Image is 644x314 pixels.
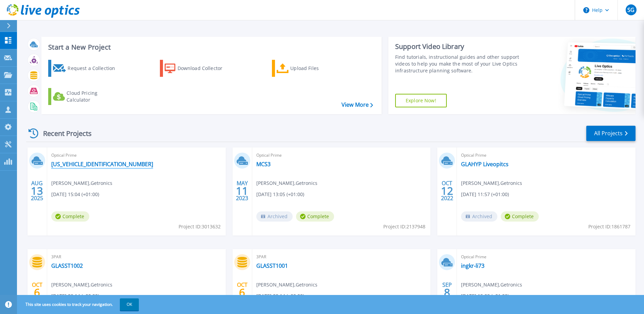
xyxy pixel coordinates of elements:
div: Upload Files [290,62,345,75]
a: Cloud Pricing Calculator [48,88,124,105]
span: [PERSON_NAME] , Getronics [51,281,112,289]
span: Optical Prime [51,152,222,159]
span: Project ID: 3013632 [179,223,221,230]
div: OCT 2022 [236,280,249,305]
span: [DATE] 09:14 (+00:00) [256,292,304,300]
span: [DATE] 15:04 (+01:00) [51,191,99,198]
span: Complete [501,211,539,222]
span: Complete [51,211,89,222]
div: Download Collector [178,62,232,75]
a: View More [342,102,373,108]
span: Project ID: 2137948 [383,223,425,230]
div: MAY 2023 [236,178,249,203]
a: [US_VEHICLE_IDENTIFICATION_NUMBER] [51,161,153,168]
span: [PERSON_NAME] , Getronics [256,281,317,289]
a: MCS3 [256,161,271,168]
a: All Projects [586,126,636,141]
span: [DATE] 11:57 (+01:00) [461,191,509,198]
span: 11 [236,188,248,194]
span: 6 [34,290,40,295]
span: [PERSON_NAME] , Getronics [461,179,522,187]
span: Complete [296,211,334,222]
span: [PERSON_NAME] , Getronics [256,179,317,187]
a: Explore Now! [395,94,447,107]
span: 3PAR [256,253,427,261]
span: 6 [239,290,245,295]
span: Archived [461,211,497,222]
div: OCT 2022 [441,178,454,203]
a: Request a Collection [48,60,124,77]
span: 13 [31,188,43,194]
span: This site uses cookies to track your navigation. [19,298,139,311]
div: Recent Projects [26,125,101,142]
span: Optical Prime [461,152,631,159]
span: Optical Prime [461,253,631,261]
span: Archived [256,211,293,222]
span: [DATE] 15:02 (+01:00) [461,292,509,300]
div: AUG 2025 [31,178,43,203]
span: [DATE] 13:05 (+01:00) [256,191,304,198]
span: [DATE] 09:14 (+00:00) [51,292,99,300]
span: Project ID: 1861787 [588,223,630,230]
a: GLAHYP Liveopitcs [461,161,509,168]
a: Upload Files [272,60,348,77]
span: 3PAR [51,253,222,261]
div: Request a Collection [68,62,122,75]
button: OK [120,298,139,311]
h3: Start a New Project [48,43,373,51]
div: Support Video Library [395,42,521,51]
a: Download Collector [160,60,236,77]
span: [PERSON_NAME] , Getronics [51,179,112,187]
div: OCT 2022 [31,280,43,305]
span: Optical Prime [256,152,427,159]
div: Find tutorials, instructional guides and other support videos to help you make the most of your L... [395,54,521,74]
div: SEP 2022 [441,280,454,305]
div: Cloud Pricing Calculator [67,90,121,103]
a: GLASST1001 [256,262,288,269]
a: GLASST1002 [51,262,83,269]
span: 8 [444,290,450,295]
span: SG [627,7,634,13]
span: [PERSON_NAME] , Getronics [461,281,522,289]
a: ingkr-li73 [461,262,484,269]
span: 12 [441,188,453,194]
